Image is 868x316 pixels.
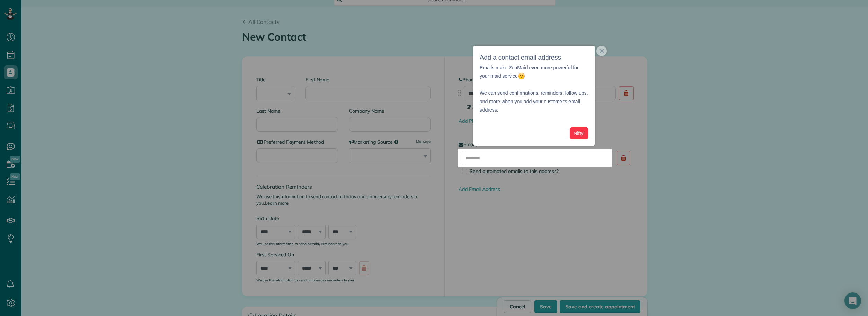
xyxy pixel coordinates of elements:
[480,80,588,114] p: We can send confirmations, reminders, follow ups, and more when you add your customer's email add...
[473,46,595,146] div: Add a contact email addressEmails make ZenMaid even more powerful for your maid service We can se...
[480,52,588,63] h3: Add a contact email address
[480,63,588,80] p: Emails make ZenMaid even more powerful for your maid service
[570,127,588,140] button: Nifty!
[596,46,607,56] button: close,
[518,72,525,80] img: :open_mouth:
